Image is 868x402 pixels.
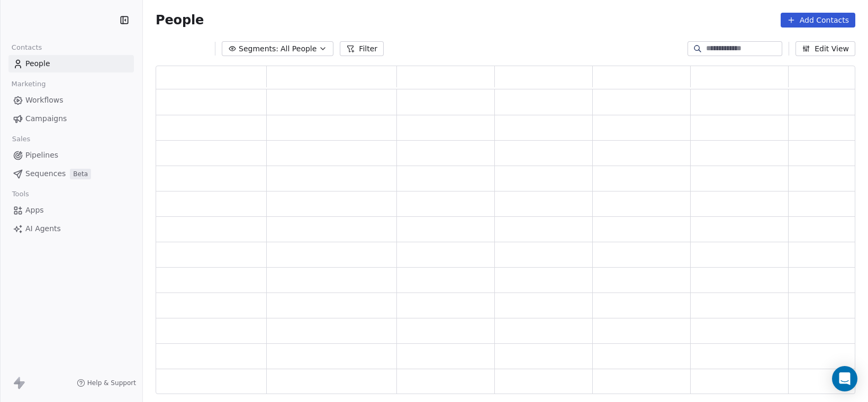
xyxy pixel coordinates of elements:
a: People [8,55,134,72]
span: Contacts [7,40,47,56]
span: Apps [25,205,44,216]
span: Tools [7,186,33,202]
span: Sales [7,131,35,147]
span: Workflows [25,95,64,106]
a: Workflows [8,92,134,109]
span: Marketing [7,76,50,92]
span: All People [281,43,317,54]
span: Help & Support [87,379,136,387]
span: People [25,58,50,69]
span: Sequences [25,168,66,179]
a: Pipelines [8,147,134,164]
span: Beta [70,169,91,179]
span: Campaigns [25,113,67,124]
button: Filter [340,41,384,56]
span: Pipelines [25,150,58,161]
span: AI Agents [25,223,61,234]
a: SequencesBeta [8,165,134,182]
span: People [156,12,204,28]
span: Segments: [239,43,278,54]
button: Edit View [795,41,855,56]
button: Add Contacts [781,13,855,28]
a: Apps [8,202,134,219]
div: Open Intercom Messenger [832,366,857,391]
a: Help & Support [77,379,136,387]
a: AI Agents [8,220,134,237]
a: Campaigns [8,110,134,127]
